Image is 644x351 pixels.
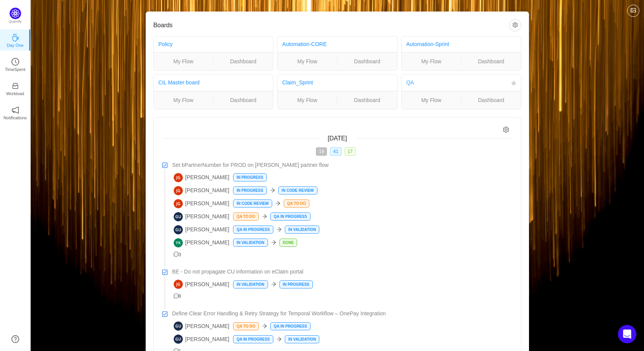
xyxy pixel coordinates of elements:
[9,19,22,25] p: Quantify
[627,5,639,17] button: icon: picture
[11,82,19,90] i: icon: inbox
[285,336,319,343] p: In Validation
[280,239,297,246] p: Done
[172,310,512,318] a: Define Clear Error Handling & Retry Strategy for Temporal Workflow – OnePay Integration
[158,41,172,47] a: Policy
[11,60,19,68] a: icon: clock-circleTimeSpent
[275,201,281,206] i: icon: arrow-right
[233,239,267,246] p: In Validation
[214,57,273,66] a: Dashboard
[11,335,19,343] a: icon: question-circle
[279,187,317,194] p: In Code Review
[154,57,213,66] a: My Flow
[11,84,19,92] a: icon: inboxWorkload
[174,280,229,289] span: [PERSON_NAME]
[153,21,509,29] h3: Boards
[233,336,273,343] p: QA In Progress
[509,19,521,31] button: icon: setting
[172,310,386,318] span: Define Clear Error Handling & Retry Strategy for Temporal Workflow – OnePay Integration
[262,323,267,329] i: icon: arrow-right
[11,106,19,114] i: icon: notification
[503,127,509,133] i: icon: setting
[11,36,19,44] a: icon: coffeeDay One
[233,323,258,330] p: QA To Do
[174,212,183,221] img: GU
[11,34,19,41] i: icon: coffee
[233,226,273,233] p: QA In Progress
[172,268,303,276] span: BE - Do not propagate CU information on eClaim portal
[278,96,337,104] a: My Flow
[174,335,229,344] span: [PERSON_NAME]
[233,200,272,207] p: In Code Review
[174,252,181,257] span: 3
[276,227,282,232] i: icon: arrow-right
[461,96,521,104] a: Dashboard
[270,188,275,193] i: icon: arrow-right
[174,225,229,234] span: [PERSON_NAME]
[174,173,229,182] span: [PERSON_NAME]
[174,321,183,331] img: GU
[461,57,521,66] a: Dashboard
[172,161,512,169] a: Set bPartnerNumber for PROD on [PERSON_NAME] partner flow
[6,90,24,97] p: Workload
[174,293,179,298] i: icon: message
[10,8,21,19] img: Quantify
[328,135,347,142] span: [DATE]
[618,325,636,343] div: Open Intercom Messenger
[174,321,229,331] span: [PERSON_NAME]
[5,66,26,73] p: TimeSpent
[214,96,273,104] a: Dashboard
[278,57,337,66] a: My Flow
[174,225,183,234] img: GU
[158,79,200,86] a: CIL Master board
[406,79,414,86] a: QA
[174,252,179,257] i: icon: message
[174,199,183,208] img: JG
[11,58,19,66] i: icon: clock-circle
[262,214,267,219] i: icon: arrow-right
[11,109,19,116] a: icon: notificationNotifications
[280,281,312,288] p: In Progress
[172,161,329,169] span: Set bPartnerNumber for PROD on [PERSON_NAME] partner flow
[316,147,327,156] span: 19
[233,187,266,194] p: In Progress
[345,147,356,156] span: 17
[271,282,276,287] i: icon: arrow-right
[174,199,229,208] span: [PERSON_NAME]
[174,293,181,299] span: 8
[233,281,267,288] p: In Validation
[282,41,327,47] a: Automation-CORE
[282,79,313,86] a: Claim_Sprint
[174,186,229,195] span: [PERSON_NAME]
[233,213,258,220] p: QA To Do
[233,174,266,181] p: In Progress
[174,335,183,344] img: GU
[174,212,229,221] span: [PERSON_NAME]
[511,81,516,86] i: icon: star
[337,57,397,66] a: Dashboard
[276,336,282,342] i: icon: arrow-right
[337,96,397,104] a: Dashboard
[402,57,461,66] a: My Flow
[174,238,183,247] img: YK
[284,200,309,207] p: QA To Do
[406,41,449,47] a: Automation-Sprint
[7,42,23,49] p: Day One
[271,240,276,245] i: icon: arrow-right
[174,186,183,195] img: JG
[3,114,27,121] p: Notifications
[330,147,341,156] span: 41
[154,96,213,104] a: My Flow
[174,173,183,182] img: JG
[172,268,512,276] a: BE - Do not propagate CU information on eClaim portal
[271,323,310,330] p: QA In Progress
[174,280,183,289] img: JG
[402,96,461,104] a: My Flow
[271,213,310,220] p: QA In Progress
[174,238,229,247] span: [PERSON_NAME]
[285,226,319,233] p: In Validation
